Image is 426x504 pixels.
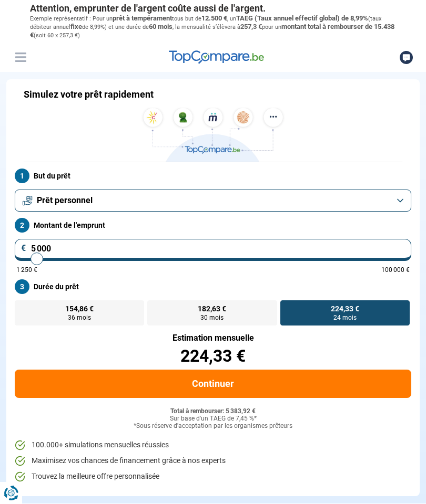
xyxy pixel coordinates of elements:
[16,267,37,273] span: 1 250 €
[30,23,394,39] span: montant total à rembourser de 15.438 €
[15,408,411,415] div: Total à rembourser: 5 383,92 €
[201,14,227,22] span: 12.500 €
[15,456,411,466] li: Maximisez vos chances de financement grâce à nos experts
[15,423,411,430] div: *Sous réserve d'acceptation par les organismes prêteurs
[21,244,26,253] span: €
[30,3,396,14] p: Attention, emprunter de l'argent coûte aussi de l'argent.
[15,334,411,342] div: Estimation mensuelle
[15,190,411,212] button: Prêt personnel
[169,50,264,64] img: TopCompare
[236,14,368,22] span: TAEG (Taux annuel effectif global) de 8,99%
[331,305,359,312] span: 224,33 €
[139,108,287,162] img: TopCompare.be
[15,440,411,450] li: 100.000+ simulations mensuelles réussies
[15,471,411,482] li: Trouvez la meilleure offre personnalisée
[13,49,28,65] button: Menu
[15,415,411,423] div: Sur base d'un TAEG de 7,45 %*
[65,305,94,312] span: 154,86 €
[15,370,411,398] button: Continuer
[381,267,410,273] span: 100 000 €
[333,314,357,321] span: 24 mois
[198,305,226,312] span: 182,63 €
[24,89,154,100] h1: Simulez votre prêt rapidement
[240,23,262,30] span: 257,3 €
[68,314,91,321] span: 36 mois
[15,218,411,233] label: Montant de l'emprunt
[15,169,411,183] label: But du prêt
[37,195,93,206] span: Prêt personnel
[70,23,82,30] span: fixe
[15,279,411,294] label: Durée du prêt
[149,23,173,30] span: 60 mois
[200,314,224,321] span: 30 mois
[15,348,411,364] div: 224,33 €
[113,14,172,22] span: prêt à tempérament
[30,14,396,40] p: Exemple représentatif : Pour un tous but de , un (taux débiteur annuel de 8,99%) et une durée de ...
